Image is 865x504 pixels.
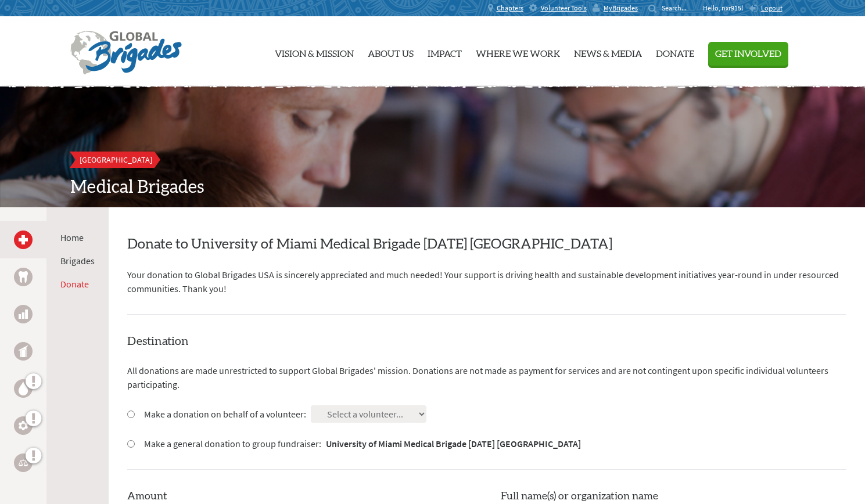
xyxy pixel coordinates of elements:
[428,21,462,82] a: Impact
[497,3,523,13] span: Chapters
[70,31,182,75] img: Global Brigades Logo
[662,3,695,12] input: Search...
[60,254,95,268] li: Brigades
[19,309,28,319] img: Business
[14,453,33,472] a: Legal Empowerment
[275,21,354,82] a: Vision & Mission
[127,363,846,391] p: All donations are made unrestricted to support Global Brigades' mission. Donations are not made a...
[749,3,783,13] a: Logout
[19,381,28,395] img: Water
[19,421,28,430] img: Engineering
[604,3,638,13] span: MyBrigades
[144,437,581,451] label: Make a general donation to group fundraiser:
[14,379,33,398] a: Water
[703,3,749,13] p: Hello, nxr915!
[761,3,783,12] span: Logout
[80,154,152,165] span: [GEOGRAPHIC_DATA]
[144,407,306,421] label: Make a donation on behalf of a volunteer:
[60,277,95,291] li: Donate
[60,231,95,244] li: Home
[19,459,28,466] img: Legal Empowerment
[70,152,161,168] a: [GEOGRAPHIC_DATA]
[368,21,414,82] a: About Us
[708,42,788,66] button: Get Involved
[60,232,84,243] a: Home
[574,21,642,82] a: News & Media
[14,416,33,435] a: Engineering
[19,271,28,282] img: Dental
[127,333,846,350] h4: Destination
[127,235,846,254] h2: Donate to University of Miami Medical Brigade [DATE] [GEOGRAPHIC_DATA]
[715,49,781,59] span: Get Involved
[60,255,95,267] a: Brigades
[127,268,846,296] p: Your donation to Global Brigades USA is sincerely appreciated and much needed! Your support is dr...
[476,21,560,82] a: Where We Work
[656,21,694,82] a: Donate
[14,231,33,249] a: Medical
[14,268,33,286] a: Dental
[60,278,89,290] a: Donate
[14,342,33,361] a: Public Health
[19,345,28,357] img: Public Health
[326,438,581,449] strong: University of Miami Medical Brigade [DATE] [GEOGRAPHIC_DATA]
[541,3,587,13] span: Volunteer Tools
[14,305,33,323] a: Business
[19,235,28,244] img: Medical
[70,177,795,198] h2: Medical Brigades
